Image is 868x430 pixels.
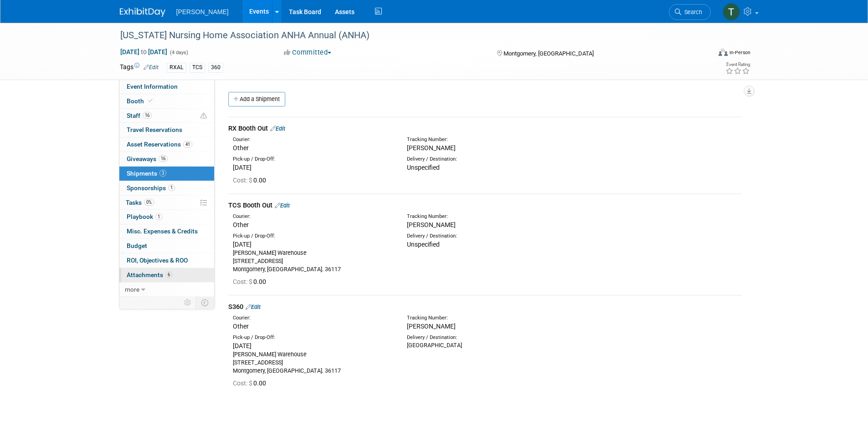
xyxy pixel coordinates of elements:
a: Sponsorships1 [119,181,214,195]
td: Toggle Event Tabs [195,297,214,309]
span: Attachments [127,271,172,278]
img: ExhibitDay [120,8,165,17]
a: Giveaways16 [119,152,214,166]
div: [US_STATE] Nursing Home Association ANHA Annual (ANHA) [117,27,697,44]
div: Tracking Number: [407,213,611,220]
span: Unspecified [407,164,440,171]
td: Tags [120,62,159,73]
div: Courier: [233,314,393,322]
a: Misc. Expenses & Credits [119,224,214,238]
a: Attachments6 [119,268,214,282]
span: Staff [127,112,152,119]
a: Shipments3 [119,167,214,181]
button: Committed [281,48,335,57]
span: to [139,48,148,56]
div: [PERSON_NAME] Warehouse [STREET_ADDRESS] Montgomery, [GEOGRAPHIC_DATA]. 36117 [233,350,393,375]
span: Booth [127,97,154,105]
a: Edit [246,304,261,310]
i: Booth reservation complete [148,98,153,103]
img: Format-Inperson.png [719,49,728,56]
div: Delivery / Destination: [407,233,567,240]
span: Misc. Expenses & Credits [127,228,198,235]
div: [DATE] [233,163,393,172]
div: Other [233,322,393,331]
a: Search [669,4,711,20]
a: Edit [144,64,159,71]
div: S360 [228,302,742,312]
div: Courier: [233,136,393,143]
span: [PERSON_NAME] [176,8,229,15]
span: Cost: $ [233,379,253,387]
a: Playbook1 [119,210,214,224]
span: Playbook [127,213,162,220]
span: (4 days) [169,50,188,56]
span: 0.00 [233,177,270,184]
span: Search [681,9,702,15]
div: Tracking Number: [407,136,611,143]
div: Tracking Number: [407,314,611,322]
span: ROI, Objectives & ROO [127,257,188,264]
a: Edit [270,125,285,132]
span: Travel Reservations [127,126,182,133]
span: 1 [155,213,162,220]
div: [DATE] [233,341,393,350]
a: Staff16 [119,109,214,123]
span: Cost: $ [233,177,253,184]
span: Tasks [126,199,154,206]
span: Sponsorships [127,184,175,192]
div: In-Person [729,49,750,56]
div: TCS [190,63,205,72]
a: Booth [119,94,214,108]
div: Delivery / Destination: [407,334,567,341]
div: Event Format [657,47,751,61]
td: Personalize Event Tab Strip [180,297,196,309]
span: Giveaways [127,155,168,162]
a: Travel Reservations [119,123,214,137]
a: ROI, Objectives & ROO [119,253,214,268]
img: Traci Varon [723,3,740,20]
span: [PERSON_NAME] [407,144,456,152]
div: Event Rating [725,62,750,67]
div: 360 [208,63,223,72]
span: 0.00 [233,379,270,387]
div: [DATE] [233,240,393,249]
div: Other [233,143,393,152]
div: Pick-up / Drop-Off: [233,156,393,163]
span: [PERSON_NAME] [407,323,456,330]
span: 41 [183,141,192,148]
span: Unspecified [407,241,440,248]
div: TCS Booth Out [228,201,742,210]
span: 16 [159,155,168,162]
span: 16 [143,112,152,119]
span: 0% [144,199,154,206]
div: Delivery / Destination: [407,156,567,163]
a: Tasks0% [119,196,214,210]
span: more [125,286,139,293]
div: RXAL [167,63,186,72]
span: Asset Reservations [127,141,192,148]
span: 3 [159,170,166,177]
div: RX Booth Out [228,124,742,133]
a: Edit [275,202,290,209]
span: 0.00 [233,278,270,285]
span: Cost: $ [233,278,253,285]
span: Budget [127,242,147,249]
a: Add a Shipment [228,92,285,106]
span: [DATE] [DATE] [120,48,168,56]
a: Budget [119,239,214,253]
div: Pick-up / Drop-Off: [233,334,393,341]
div: Other [233,220,393,229]
a: Event Information [119,80,214,94]
div: Courier: [233,213,393,220]
div: [PERSON_NAME] Warehouse [STREET_ADDRESS] Montgomery, [GEOGRAPHIC_DATA]. 36117 [233,249,393,273]
span: Montgomery, [GEOGRAPHIC_DATA] [503,50,594,57]
a: Asset Reservations41 [119,137,214,152]
span: [PERSON_NAME] [407,221,456,228]
span: 1 [168,184,175,191]
span: Potential Scheduling Conflict -- at least one attendee is tagged in another overlapping event. [200,112,207,120]
span: Event Information [127,83,178,90]
span: 6 [165,271,172,278]
div: Pick-up / Drop-Off: [233,233,393,240]
a: more [119,283,214,297]
span: Shipments [127,170,166,177]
